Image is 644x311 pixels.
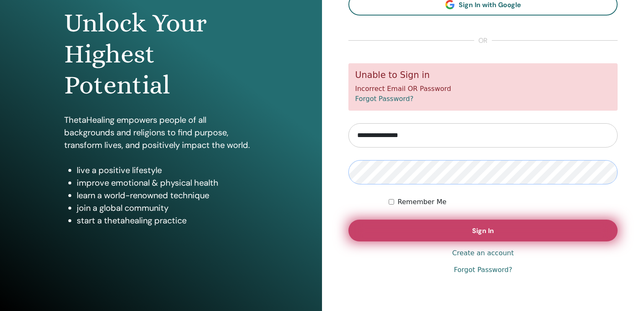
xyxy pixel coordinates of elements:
label: Remember Me [397,197,447,207]
span: Sign In [472,226,494,235]
span: or [474,36,492,46]
button: Sign In [348,220,618,241]
li: live a positive lifestyle [77,164,258,176]
li: join a global community [77,202,258,214]
div: Keep me authenticated indefinitely or until I manually logout [389,197,618,207]
a: Forgot Password? [355,95,413,103]
li: start a thetahealing practice [77,214,258,227]
a: Forgot Password? [454,265,512,275]
li: learn a world-renowned technique [77,189,258,202]
a: Create an account [452,248,514,258]
span: Sign In with Google [459,0,521,9]
h1: Unlock Your Highest Potential [64,8,258,101]
p: ThetaHealing empowers people of all backgrounds and religions to find purpose, transform lives, a... [64,114,258,151]
h5: Unable to Sign in [355,70,611,80]
div: Incorrect Email OR Password [348,63,618,111]
li: improve emotional & physical health [77,176,258,189]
